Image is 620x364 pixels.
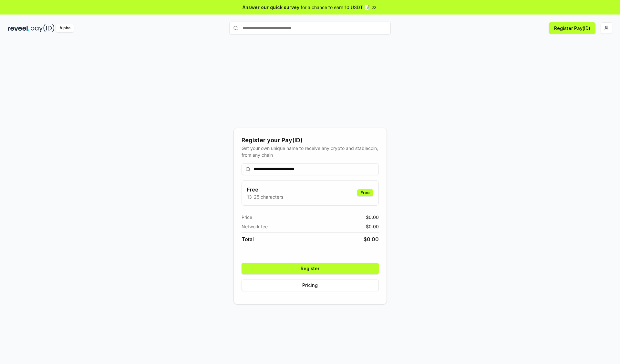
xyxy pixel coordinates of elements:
[549,22,595,34] button: Register Pay(ID)
[242,263,379,274] button: Register
[247,186,283,193] h3: Free
[243,4,299,11] span: Answer our quick survey
[366,223,379,230] span: $ 0.00
[242,214,252,221] span: Price
[31,24,55,32] img: pay_id
[364,235,379,243] span: $ 0.00
[8,24,29,32] img: reveel_dark
[242,235,254,243] span: Total
[242,145,379,158] div: Get your own unique name to receive any crypto and stablecoin, from any chain
[357,189,373,196] div: Free
[242,136,379,145] div: Register your Pay(ID)
[247,193,283,200] p: 13-25 characters
[301,4,370,11] span: for a chance to earn 10 USDT 📝
[242,223,268,230] span: Network fee
[56,24,74,32] div: Alpha
[366,214,379,221] span: $ 0.00
[242,280,379,291] button: Pricing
